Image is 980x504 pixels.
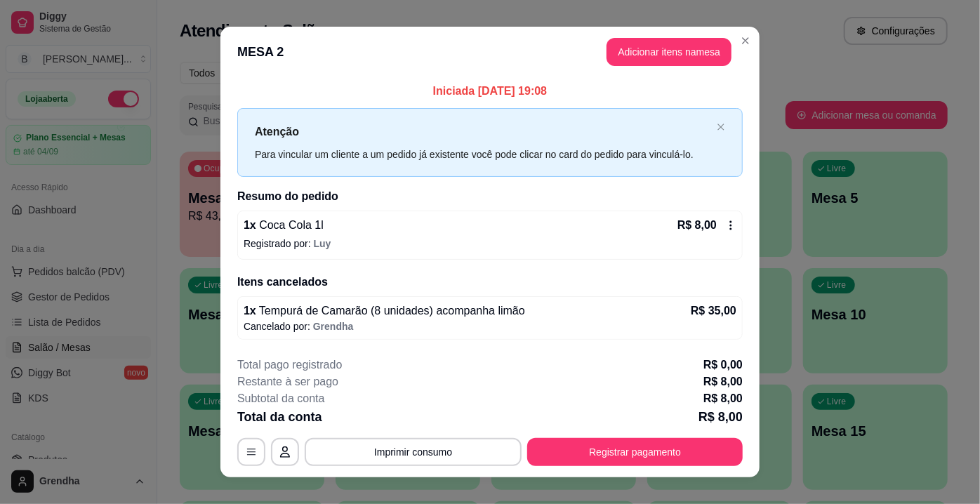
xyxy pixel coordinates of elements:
[314,238,331,249] span: Luy
[677,217,717,234] p: R$ 8,00
[703,373,743,390] p: R$ 8,00
[237,274,743,291] h2: Itens cancelados
[698,407,743,427] p: R$ 8,00
[703,390,743,407] p: R$ 8,00
[244,319,736,333] p: Cancelado por:
[237,357,342,373] p: Total pago registrado
[237,83,743,100] p: Iniciada [DATE] 19:08
[237,407,322,427] p: Total da conta
[255,123,711,140] p: Atenção
[717,123,725,131] span: close
[237,373,338,390] p: Restante à ser pago
[734,29,757,52] button: Close
[220,27,760,77] header: MESA 2
[703,357,743,373] p: R$ 0,00
[244,303,525,319] p: 1 x
[237,390,325,407] p: Subtotal da conta
[244,237,736,251] p: Registrado por:
[313,321,354,332] span: Grendha
[244,217,324,234] p: 1 x
[691,303,736,319] p: R$ 35,00
[305,438,522,466] button: Imprimir consumo
[607,38,731,66] button: Adicionar itens namesa
[256,305,525,317] span: Tempurá de Camarão (8 unidades) acompanha limão
[717,123,725,132] button: close
[237,188,743,205] h2: Resumo do pedido
[527,438,743,466] button: Registrar pagamento
[256,219,324,231] span: Coca Cola 1l
[255,147,711,162] div: Para vincular um cliente a um pedido já existente você pode clicar no card do pedido para vinculá...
